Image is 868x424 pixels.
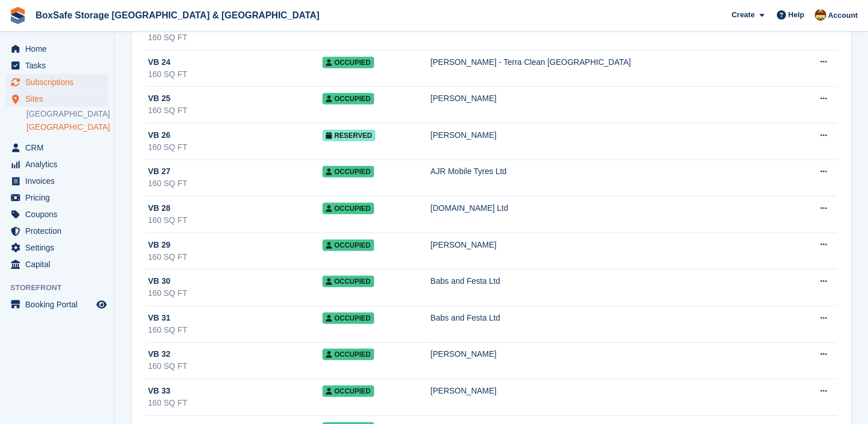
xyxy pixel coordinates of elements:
span: CRM [25,140,94,156]
span: VB 24 [148,56,170,68]
div: 160 SQ FT [148,214,322,226]
span: Occupied [322,203,374,214]
span: VB 29 [148,239,170,251]
div: [PERSON_NAME] [430,239,796,251]
span: Storefront [10,282,114,294]
div: 160 SQ FT [148,178,322,190]
a: menu [6,296,108,313]
div: Babs and Festa Ltd [430,275,796,287]
span: VB 31 [148,312,170,324]
a: menu [6,140,108,156]
span: Occupied [322,166,374,178]
div: [PERSON_NAME] [430,385,796,397]
a: [GEOGRAPHIC_DATA] [26,109,108,120]
span: Analytics [25,156,94,172]
span: Sites [25,91,94,107]
img: stora-icon-8386f47178a22dfd0bd8f6a31ec36ba5ce8667c1dd55bd0f319d3a0aa187defe.svg [9,7,26,24]
span: Occupied [322,386,374,397]
div: [PERSON_NAME] [430,129,796,141]
span: Protection [25,223,94,239]
span: VB 27 [148,165,170,178]
div: 160 SQ FT [148,32,322,44]
div: 160 SQ FT [148,360,322,372]
div: 160 SQ FT [148,141,322,153]
span: Subscriptions [25,74,94,90]
div: 160 SQ FT [148,105,322,117]
span: VB 26 [148,129,170,141]
span: Create [731,9,754,21]
a: menu [6,41,108,57]
a: menu [6,91,108,107]
a: Preview store [95,298,108,311]
span: Help [788,9,804,21]
div: AJR Mobile Tyres Ltd [430,165,796,178]
span: Tasks [25,57,94,74]
span: VB 30 [148,275,170,287]
div: 160 SQ FT [148,324,322,336]
span: Coupons [25,206,94,222]
a: menu [6,256,108,272]
div: Babs and Festa Ltd [430,312,796,324]
a: menu [6,240,108,256]
div: 160 SQ FT [148,68,322,80]
span: VB 33 [148,385,170,397]
span: Reserved [322,130,376,141]
span: Account [828,10,858,21]
a: menu [6,223,108,239]
span: Pricing [25,190,94,206]
img: Kim [815,9,826,21]
a: menu [6,190,108,206]
span: Invoices [25,173,94,189]
div: [PERSON_NAME] [430,92,796,105]
span: VB 28 [148,202,170,214]
span: Occupied [322,276,374,287]
span: Occupied [322,93,374,105]
div: 160 SQ FT [148,397,322,409]
div: 160 SQ FT [148,287,322,299]
span: VB 25 [148,92,170,105]
a: BoxSafe Storage [GEOGRAPHIC_DATA] & [GEOGRAPHIC_DATA] [31,6,324,25]
span: VB 32 [148,348,170,360]
span: Booking Portal [25,296,94,313]
div: [DOMAIN_NAME] Ltd [430,202,796,214]
a: menu [6,206,108,222]
a: menu [6,156,108,172]
a: menu [6,173,108,189]
div: [PERSON_NAME] - Terra Clean [GEOGRAPHIC_DATA] [430,56,796,68]
div: [PERSON_NAME] [430,348,796,360]
span: Occupied [322,349,374,360]
div: 160 SQ FT [148,251,322,263]
span: Settings [25,240,94,256]
span: Occupied [322,240,374,251]
span: Capital [25,256,94,272]
span: Occupied [322,57,374,68]
span: Home [25,41,94,57]
span: Occupied [322,313,374,324]
a: menu [6,57,108,74]
a: menu [6,74,108,90]
a: [GEOGRAPHIC_DATA] [26,122,108,133]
